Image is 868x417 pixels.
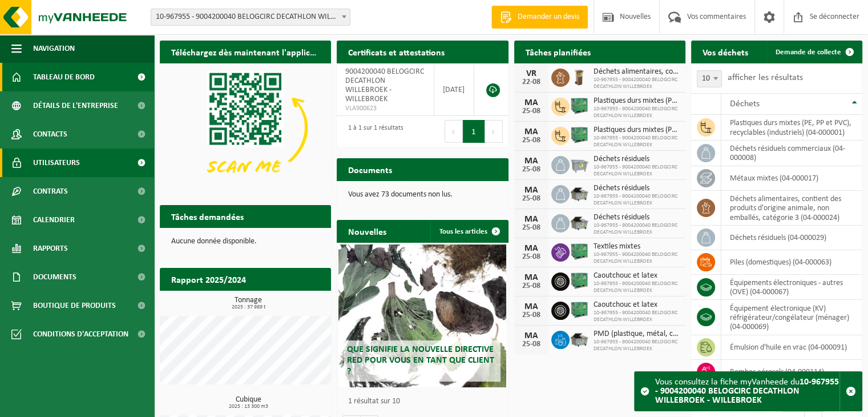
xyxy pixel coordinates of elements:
font: Détails de l'entreprise [33,102,118,110]
font: 10-967955 - 9004200040 BELOGCIRC DECATHLON WILLEBROEK [594,164,677,177]
font: Boutique de produits [33,302,116,310]
font: 25-08 [522,136,540,145]
font: Plastiques durs mixtes (PE, PP et PVC), recyclables (industriels) [594,97,791,105]
font: 10-967955 - 9004200040 BELOGCIRC DECATHLON WILLEBROEK [594,310,677,323]
font: MA [524,186,538,195]
font: Tâches planifiées [526,49,591,58]
font: Utilisateurs [33,159,80,167]
font: MA [524,215,538,224]
img: PB-HB-1400-HPE-GN-01 [570,125,589,145]
font: Que signifie la nouvelle directive RED pour vous en tant que client ? [347,345,494,376]
font: Cubique [236,395,261,404]
font: 1 à 1 sur 1 résultats [348,125,403,131]
font: Textiles mixtes [594,242,640,251]
font: Tâches demandées [171,213,244,222]
font: Tableau de bord [33,73,95,82]
font: 25-08 [522,223,540,232]
img: PB-HB-1400-HPE-GN-01 [570,271,589,290]
font: métaux mixtes (04-000017) [730,174,818,183]
font: MA [524,302,538,311]
font: 10-967955 - 9004200040 BELOGCIRC DECATHLON WILLEBROEK [594,193,677,206]
font: Tonnage [235,296,262,304]
font: 10-967955 - 9004200040 BELOGCIRC DECATHLON WILLEBROEK [594,135,677,148]
font: Contacts [33,130,67,139]
font: Nouvelles [620,13,651,21]
button: Suivant [485,120,503,143]
font: 10 [702,74,710,83]
font: 2025 : 37 989 t [232,304,265,310]
font: Déchets résiduels [594,184,649,193]
font: 2025 : 13 300 m3 [229,403,268,410]
font: équipement électronique (KV) réfrigérateur/congélateur (ménager) (04-000069) [730,304,849,331]
font: 1 résultat sur 10 [348,397,400,406]
font: Documents [33,273,76,282]
font: MA [524,244,538,253]
font: Plastiques durs mixtes (PE, PP et PVC), recyclables (industriels) [594,126,791,134]
font: 10-967955 - 9004200040 BELOGCIRC DECATHLON WILLEBROEK [594,222,677,235]
font: 25-08 [522,165,540,174]
font: 22-08 [522,78,540,86]
font: Vous consultez la fiche myVanheede du [655,378,800,387]
font: Vos commentaires [687,13,746,21]
font: bombes aérosols (04-000114) [730,368,824,376]
font: Aucune donnée disponible. [171,237,257,246]
font: 25-08 [522,107,540,115]
span: 10-967955 - 9004200040 BELOGCIRC DECATHLON WILLEBROEK - WILLEBROEK [151,9,350,26]
img: WB-0140-HPE-BN-01 [570,67,589,86]
a: Demander un devis [491,6,588,29]
font: Conditions d'acceptation [33,330,128,339]
font: Rapports [33,244,68,253]
font: déchets résiduels commerciaux (04-000008) [730,145,845,162]
font: 10-967955 - 9004200040 BELOGCIRC DECATHLON WILLEBROEK [594,280,677,294]
font: Demande de collecte [776,49,841,56]
font: Déchets résiduels [594,213,649,222]
a: Tous les articles [430,220,507,243]
font: MA [524,273,538,282]
font: Documents [348,166,392,175]
font: [DATE] [443,86,465,94]
font: Contrats [33,187,68,196]
font: 25-08 [522,340,540,348]
img: Téléchargez l'application VHEPlus [160,63,331,192]
font: Certificats et attestations [348,49,445,58]
font: Nouvelles [348,228,386,237]
font: Vos déchets [703,49,748,58]
font: 9004200040 BELOGCIRC DECATHLON WILLEBROEK - WILLEBROEK [345,67,424,103]
font: 25-08 [522,194,540,203]
font: Déchets résiduels [594,155,649,163]
font: équipements électroniques - autres (OVE) (04-000067) [730,279,843,296]
font: Navigation [33,45,75,53]
font: 10-967955 - 9004200040 BELOGCIRC DECATHLON WILLEBROEK [594,251,677,264]
font: piles (domestiques) (04-000063) [730,258,831,267]
span: 10 [697,70,722,87]
font: 10-967955 - 9004200040 BELOGCIRC DECATHLON WILLEBROEK [594,106,677,119]
font: Caoutchouc et latex [594,271,657,280]
font: déchets alimentaires, contient des produits d'origine animale, non emballés, catégorie 3 (04-000024) [730,195,841,222]
img: PB-HB-1400-HPE-GN-01 [570,300,589,319]
img: WB-5000-GAL-GY-01 [570,183,589,203]
button: 1 [463,120,485,143]
font: PMD (plastique, métal, cartons à boissons) (entreprises) [594,330,772,338]
font: MA [524,331,538,340]
font: Rapport 2025/2024 [171,276,246,285]
font: 10-967955 - 9004200040 BELOGCIRC DECATHLON WILLEBROEK [594,77,677,90]
font: 25-08 [522,311,540,319]
font: MA [524,127,538,137]
span: 10 [697,71,721,87]
font: 10-967955 - 9004200040 BELOGCIRC DECATHLON WILLEBROEK [594,339,677,352]
font: Déchets [730,99,760,109]
font: 1 [471,128,476,137]
font: Caoutchouc et latex [594,300,657,309]
a: Demande de collecte [766,41,861,63]
img: WB-2500-GAL-GY-01 [570,154,589,174]
font: plastiques durs mixtes (PE, PP et PVC), recyclables (industriels) (04-000001) [730,119,851,137]
font: Vous avez 73 documents non lus. [348,190,453,199]
span: 10-967955 - 9004200040 BELOGCIRC DECATHLON WILLEBROEK - WILLEBROEK [151,9,350,25]
font: 10-967955 - 9004200040 BELOGCIRC DECATHLON WILLEBROEK - WILLEBROEK [655,378,839,405]
font: émulsion d'huile en vrac (04-000091) [730,343,847,352]
font: Téléchargez dès maintenant l'application Vanheede+ ! [171,49,380,58]
font: afficher les résultats [728,73,803,82]
button: Précédent [445,120,463,143]
img: WB-5000-GAL-GY-01 [570,212,589,232]
font: 25-08 [522,252,540,261]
